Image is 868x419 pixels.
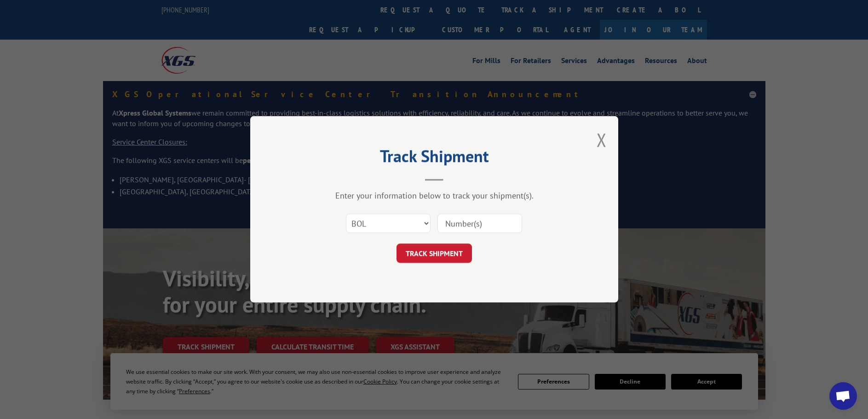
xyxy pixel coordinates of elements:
div: Enter your information below to track your shipment(s). [296,191,572,201]
button: Close modal [597,128,607,152]
input: Number(s) [437,214,522,233]
button: TRACK SHIPMENT [397,244,472,263]
a: Open chat [829,382,857,410]
h2: Track Shipment [296,150,572,167]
